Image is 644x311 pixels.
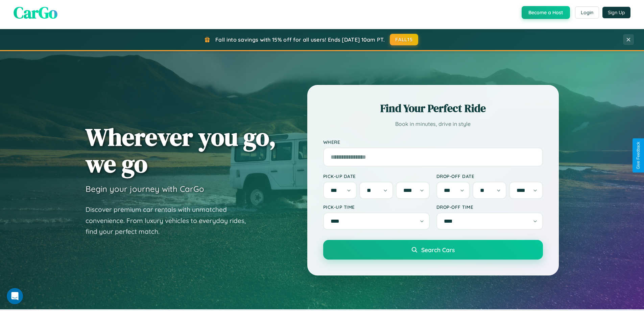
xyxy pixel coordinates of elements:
button: Search Cars [323,240,543,260]
label: Drop-off Time [436,204,543,210]
label: Pick-up Time [323,204,430,210]
p: Discover premium car rentals with unmatched convenience. From luxury vehicles to everyday rides, ... [86,204,255,237]
button: Login [575,6,599,19]
h3: Begin your journey with CarGo [86,184,204,194]
h2: Find Your Perfect Ride [323,101,543,116]
p: Book in minutes, drive in style [323,119,543,129]
button: FALL15 [390,34,418,45]
h1: Wherever you go, we go [86,124,276,177]
span: Search Cars [421,246,455,253]
div: Give Feedback [636,142,641,169]
label: Drop-off Date [436,173,543,179]
span: CarGo [14,1,57,24]
label: Pick-up Date [323,173,430,179]
label: Where [323,139,543,145]
span: Fall into savings with 15% off for all users! Ends [DATE] 10am PT. [215,36,385,43]
iframe: Intercom live chat [7,288,23,304]
button: Sign Up [602,7,630,18]
button: Become a Host [522,6,570,19]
